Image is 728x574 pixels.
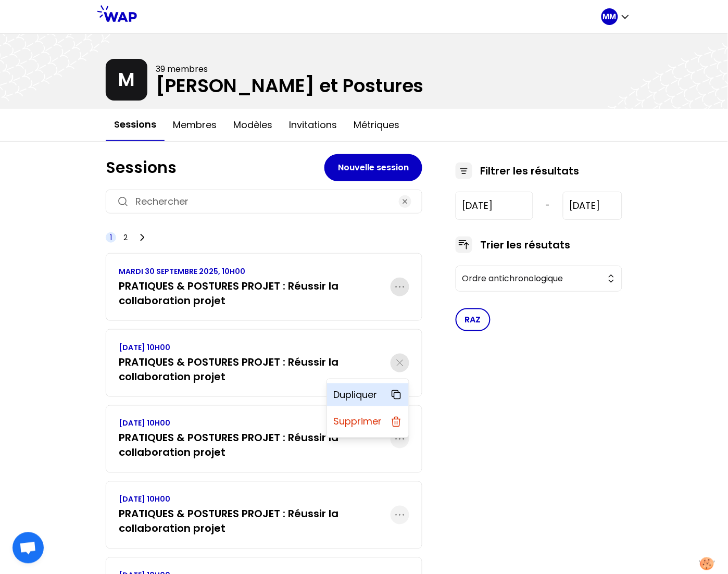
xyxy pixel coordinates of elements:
[123,232,128,243] span: 2
[119,342,391,384] a: [DATE] 10H00PRATIQUES & POSTURES PROJET : Réussir la collaboration projet
[119,355,391,384] h3: PRATIQUES & POSTURES PROJET : Réussir la collaboration projet
[563,192,622,220] input: YYYY-M-D
[119,507,391,536] h3: PRATIQUES & POSTURES PROJET : Réussir la collaboration projet
[345,109,408,141] button: Métriques
[333,388,377,402] p: Dupliquer
[135,194,393,209] input: Rechercher
[481,238,571,252] h3: Trier les résutats
[119,494,391,505] p: [DATE] 10H00
[165,109,225,141] button: Membres
[110,232,112,243] span: 1
[481,164,580,178] h3: Filtrer les résultats
[456,308,491,331] button: RAZ
[281,109,345,141] button: Invitations
[119,431,391,460] h3: PRATIQUES & POSTURES PROJET : Réussir la collaboration projet
[119,279,391,308] h3: PRATIQUES & POSTURES PROJET : Réussir la collaboration projet
[119,266,391,277] p: MARDI 30 SEPTEMBRE 2025, 10H00
[225,109,281,141] button: Modèles
[601,8,631,25] button: MM
[456,192,533,220] input: YYYY-M-D
[546,199,550,212] span: -
[106,158,324,177] h1: Sessions
[456,266,622,292] button: Ordre antichronologique
[12,532,44,564] div: Ouvrir le chat
[119,418,391,460] a: [DATE] 10H00PRATIQUES & POSTURES PROJET : Réussir la collaboration projet
[603,11,617,22] p: MM
[462,272,601,285] span: Ordre antichronologique
[119,266,391,308] a: MARDI 30 SEPTEMBRE 2025, 10H00PRATIQUES & POSTURES PROJET : Réussir la collaboration projet
[119,418,391,429] p: [DATE] 10H00
[119,494,391,536] a: [DATE] 10H00PRATIQUES & POSTURES PROJET : Réussir la collaboration projet
[324,154,422,181] button: Nouvelle session
[106,109,165,141] button: Sessions
[333,415,382,429] p: Supprimer
[119,342,391,353] p: [DATE] 10H00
